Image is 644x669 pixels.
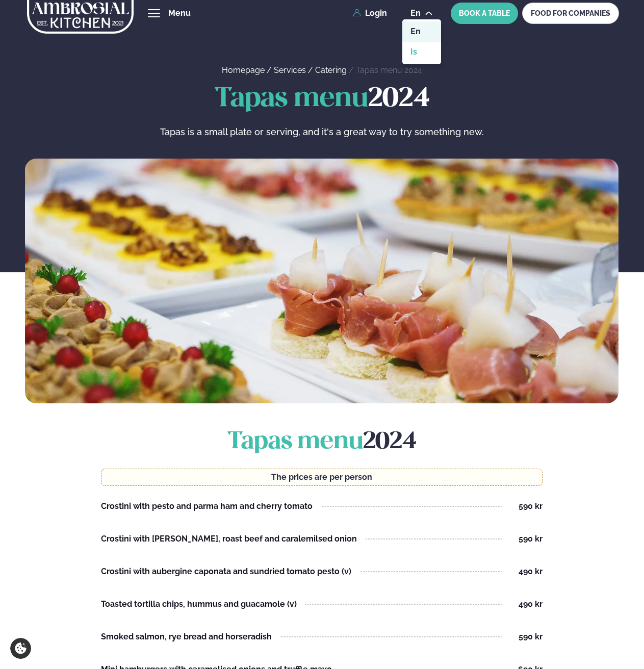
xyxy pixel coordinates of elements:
[112,473,532,481] p: The prices are per person
[402,9,441,17] button: en
[349,65,356,75] span: /
[353,9,387,18] a: Login
[410,9,421,17] span: en
[101,568,351,576] div: Crostini with aubergine caponata and sundried tomato pesto (v)
[25,159,619,403] img: image alt
[148,7,160,19] button: hamburger
[308,65,315,75] span: /
[315,65,347,75] a: Catering
[222,65,265,75] a: Homepage
[510,600,543,608] div: 490 kr
[25,84,619,114] h1: 2024
[10,638,31,659] a: Cookie settings
[402,21,441,42] a: en
[402,42,441,62] a: is
[522,3,619,24] a: FOOD FOR COMPANIES
[129,126,514,138] p: Tapas is a small plate or serving, and it's a great way to try something new.
[101,502,313,510] div: Crostini with pesto and parma ham and cherry tomato
[101,428,543,456] h2: 2024
[510,568,543,576] div: 490 kr
[510,633,543,641] div: 590 kr
[101,633,272,641] div: Smoked salmon, rye bread and horseradish
[510,535,543,543] div: 590 kr
[101,600,297,608] div: Toasted tortilla chips, hummus and guacamole (v)
[101,535,357,543] div: Crostini with [PERSON_NAME], roast beef and caralemilsed onion
[267,65,274,75] span: /
[215,86,368,112] span: Tapas menu
[510,502,543,510] div: 590 kr
[274,65,306,75] a: Services
[227,431,363,453] span: Tapas menu
[451,3,518,24] button: BOOK A TABLE
[356,65,422,75] a: Tapas menu 2024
